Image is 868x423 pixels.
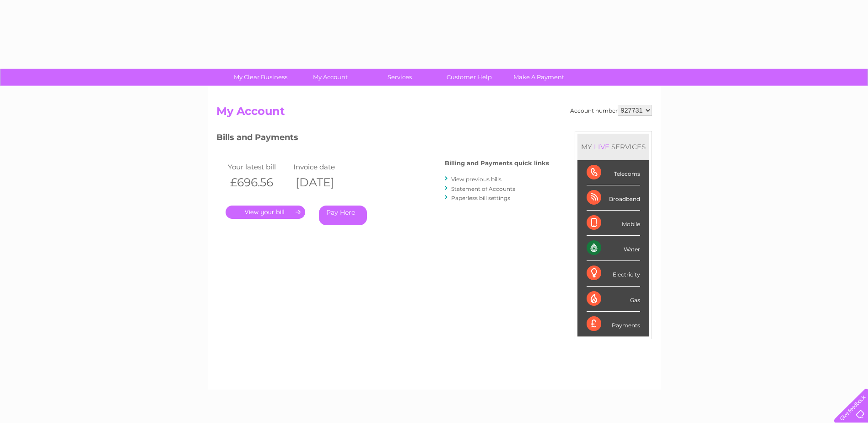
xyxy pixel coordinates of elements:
[501,69,577,86] a: Make A Payment
[587,211,640,236] div: Mobile
[577,134,649,160] div: MY SERVICES
[451,195,510,201] a: Paperless bill settings
[223,69,298,86] a: My Clear Business
[451,185,515,192] a: Statement of Accounts
[292,69,368,86] a: My Account
[445,160,549,167] h4: Billing and Payments quick links
[216,105,652,122] h2: My Account
[570,105,652,116] div: Account number
[226,173,291,192] th: £696.56
[431,69,507,86] a: Customer Help
[587,160,640,185] div: Telecoms
[587,185,640,211] div: Broadband
[451,176,501,183] a: View previous bills
[592,142,611,151] div: LIVE
[291,173,357,192] th: [DATE]
[587,261,640,286] div: Electricity
[587,287,640,312] div: Gas
[362,69,437,86] a: Services
[291,161,357,173] td: Invoice date
[319,206,367,225] a: Pay Here
[587,312,640,336] div: Payments
[587,236,640,261] div: Water
[226,161,291,173] td: Your latest bill
[226,206,305,219] a: .
[216,131,549,147] h3: Bills and Payments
